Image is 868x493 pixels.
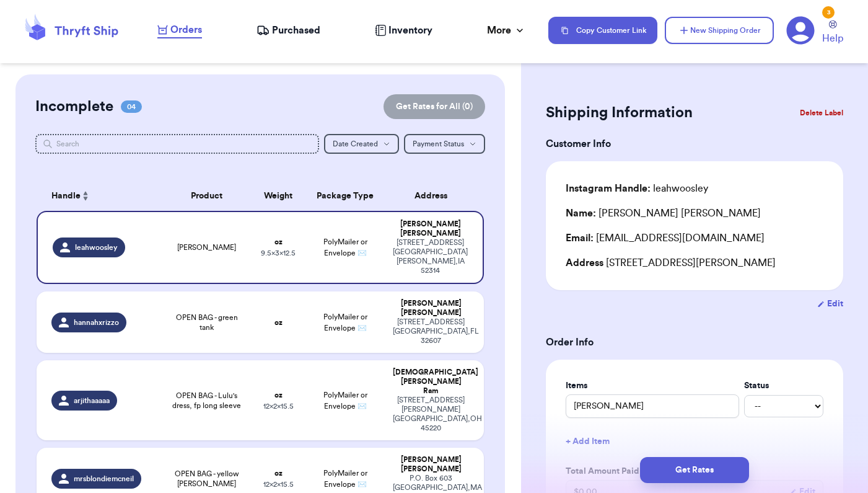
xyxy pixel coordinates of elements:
button: Sort ascending [81,189,90,203]
span: 12 x 2 x 15.5 [263,481,294,488]
span: Help [822,31,843,46]
span: 9.5 x 3 x 12.5 [261,249,296,257]
span: Inventory [388,23,432,38]
div: [DEMOGRAPHIC_DATA] [PERSON_NAME] Ram [393,368,469,396]
label: Status [744,380,823,392]
span: leahwoosley [75,242,118,252]
h2: Incomplete [35,97,113,117]
th: Address [385,181,484,211]
div: [STREET_ADDRESS] [GEOGRAPHIC_DATA] , FL 32607 [393,318,469,345]
span: OPEN BAG - Lulu's dress, fp long sleeve [169,391,243,411]
span: 04 [121,100,142,113]
span: arjithaaaaa [74,396,110,406]
span: OPEN BAG - yellow [PERSON_NAME] [169,469,243,489]
input: Search [35,134,319,154]
a: Inventory [375,23,432,38]
div: [PERSON_NAME] [PERSON_NAME] [393,220,468,238]
span: Name: [566,208,596,218]
button: Payment Status [404,134,485,154]
strong: oz [274,469,283,477]
strong: oz [274,319,283,326]
span: Email: [566,233,594,243]
span: Handle [51,190,81,203]
div: [STREET_ADDRESS][PERSON_NAME] [566,255,823,270]
span: mrsblondiemcneil [74,474,134,484]
button: Get Rates [640,457,749,483]
span: [PERSON_NAME] [177,242,236,252]
span: Payment Status [413,140,464,148]
a: Help [822,20,843,46]
span: PolyMailer or Envelope ✉️ [323,313,367,332]
strong: oz [274,391,283,399]
div: More [487,23,526,38]
button: Get Rates for All (0) [384,94,485,119]
span: Address [566,258,603,268]
a: Purchased [256,23,320,38]
strong: oz [274,238,283,246]
span: 12 x 2 x 15.5 [263,402,294,410]
th: Weight [252,181,305,211]
div: [PERSON_NAME] [PERSON_NAME] [393,299,469,318]
span: Orders [170,22,202,37]
h3: Customer Info [546,136,843,151]
div: [PERSON_NAME] [PERSON_NAME] [566,206,761,221]
h2: Shipping Information [546,103,693,123]
button: Edit [817,298,843,310]
a: Orders [157,22,202,38]
span: PolyMailer or Envelope ✉️ [323,238,367,257]
div: [PERSON_NAME] [PERSON_NAME] [393,455,469,474]
button: Date Created [324,134,399,154]
span: hannahxrizzo [74,318,119,327]
span: OPEN BAG - green tank [169,313,243,332]
span: PolyMailer or Envelope ✉️ [323,469,367,488]
th: Package Type [305,181,386,211]
div: leahwoosley [566,181,708,196]
div: [EMAIL_ADDRESS][DOMAIN_NAME] [566,231,823,246]
span: PolyMailer or Envelope ✉️ [323,391,367,410]
h3: Order Info [546,335,843,350]
button: + Add Item [561,428,828,455]
span: Purchased [272,23,320,38]
span: Date Created [333,140,378,148]
th: Product [162,181,251,211]
div: [STREET_ADDRESS][PERSON_NAME] [GEOGRAPHIC_DATA] , OH 45220 [393,396,469,433]
div: [STREET_ADDRESS] [GEOGRAPHIC_DATA][PERSON_NAME] , IA 52314 [393,238,468,275]
button: Copy Customer Link [548,17,657,44]
button: New Shipping Order [665,17,774,44]
span: Instagram Handle: [566,184,651,193]
div: 3 [822,6,835,19]
a: 3 [786,16,815,45]
button: Delete Label [795,99,848,127]
label: Items [566,380,739,392]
